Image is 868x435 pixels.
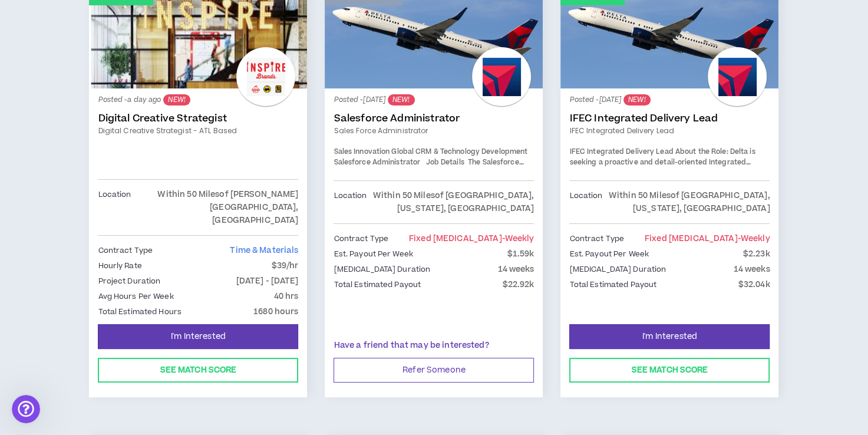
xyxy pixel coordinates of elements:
strong: Sales Innovation [334,147,390,157]
div: Send us a message [24,149,197,161]
span: Fixed [MEDICAL_DATA] [409,233,534,245]
p: Total Estimated Payout [334,278,421,291]
span: I'm Interested [171,331,226,342]
p: 14 weeks [497,263,534,276]
p: Within 50 Miles of [GEOGRAPHIC_DATA], [US_STATE], [GEOGRAPHIC_DATA] [367,189,534,215]
p: Est. Payout Per Week [569,248,648,261]
sup: NEW! [623,94,650,106]
p: Posted - [DATE] [569,94,770,106]
p: 40 hrs [274,290,299,303]
button: Messages [78,327,157,374]
span: I'm Interested [642,331,697,342]
a: IFEC Integrated Delivery Lead [569,113,770,124]
p: [MEDICAL_DATA] Duration [334,263,430,276]
p: Posted - a day ago [98,94,298,106]
img: Profile image for Morgan [138,19,161,42]
button: I'm Interested [98,324,298,349]
p: Est. Payout Per Week [334,248,412,261]
p: Contract Type [569,232,624,245]
p: 1680 hours [253,305,298,318]
p: Total Estimated Hours [98,305,181,318]
strong: IFEC Integrated Delivery Lead [569,147,673,157]
p: Hi Rupa ! [24,84,212,104]
div: Profile image for Gabriella [160,19,184,42]
p: Contract Type [334,232,388,245]
strong: Salesforce Administrator [334,157,420,167]
p: Avg Hours Per Week [98,290,173,303]
strong: Global CRM & Technology Development [391,147,527,157]
p: $2.23k [743,248,770,261]
p: Total Estimated Payout [569,278,656,291]
span: Fixed [MEDICAL_DATA] [645,233,770,245]
button: See Match Score [569,358,770,383]
div: We typically reply in a few hours [24,161,197,173]
sup: NEW! [163,94,190,106]
a: Salesforce Administrator [334,113,534,124]
p: How can we help? [24,104,212,124]
p: Project Duration [98,275,160,288]
p: [MEDICAL_DATA] Duration [569,263,666,276]
p: Location [569,189,602,215]
span: - weekly [502,233,534,245]
p: $39/hr [272,259,299,272]
div: Send us a messageWe typically reply in a few hours [12,139,224,183]
p: $32.04k [738,278,770,291]
button: Refer Someone [334,358,534,383]
a: Digital Creative Strategist [98,113,298,124]
span: Help [187,356,206,364]
p: [DATE] - [DATE] [236,275,299,288]
p: Within 50 Miles of [GEOGRAPHIC_DATA], [US_STATE], [GEOGRAPHIC_DATA] [602,189,770,215]
button: I'm Interested [569,324,770,349]
p: Have a friend that may be interested? [334,340,534,352]
button: Search for help [17,195,219,218]
p: Hourly Rate [98,259,141,272]
iframe: Intercom live chat [12,395,40,423]
span: Time & Materials [230,245,298,256]
strong: About the Role: [675,147,728,157]
p: $22.92k [503,278,534,291]
p: Contract Type [98,244,153,257]
span: Home [26,356,52,364]
span: Search for help [24,200,95,213]
sup: NEW! [388,94,414,106]
a: IFEC Integrated Delivery Lead [569,126,770,136]
span: - weekly [738,233,770,245]
p: $1.59k [507,248,534,261]
p: Location [334,189,367,215]
p: 14 weeks [733,263,770,276]
button: Help [157,327,236,374]
strong: Job Details [426,157,464,167]
a: Digital Creative Strategist - ATL Based [98,126,298,136]
a: Sales Force Administrator [334,126,534,136]
p: Location [98,188,131,227]
p: Within 50 Miles of [PERSON_NAME][GEOGRAPHIC_DATA], [GEOGRAPHIC_DATA] [131,188,298,227]
div: Close [203,19,224,40]
button: See Match Score [98,358,298,383]
p: Posted - [DATE] [334,94,534,106]
span: Messages [98,356,138,364]
img: logo [24,22,45,41]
